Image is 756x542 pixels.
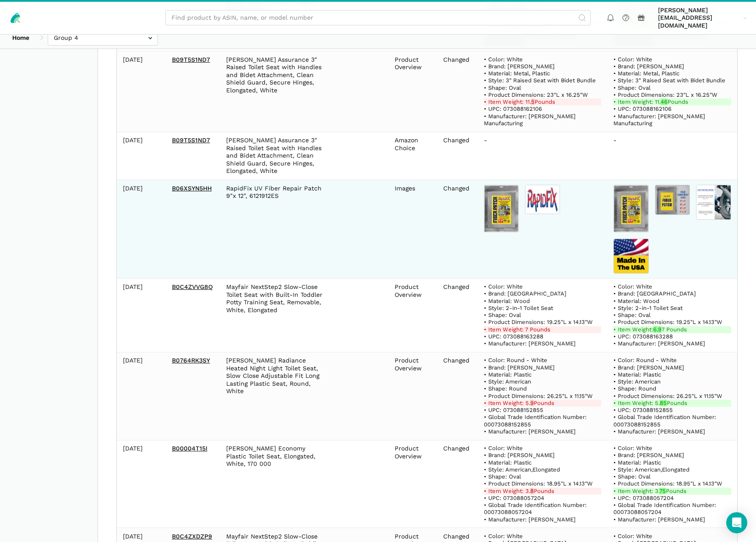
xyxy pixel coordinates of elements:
input: Group 4 [48,30,158,45]
span: • Global Trade Identification Number: 00073088057204 [613,502,718,515]
span: • Color: White [613,533,652,539]
span: • Color: White [484,445,523,451]
span: • UPC: 073088057204 [484,495,544,501]
span: • Shape: Oval [484,84,521,91]
span: • UPC: 073088152855 [484,407,543,413]
ins: • Item Weight: 5. Pounds [613,400,731,407]
span: • Shape: Round [613,385,656,392]
span: • UPC: 073088162106 [484,106,542,112]
td: Product Overview [388,278,437,352]
span: • Global Trade Identification Number: 00073088057204 [484,502,588,515]
td: Product Overview [388,51,437,132]
a: B0C4ZVVG8Q [172,283,213,290]
span: • Color: White [613,283,652,290]
strong: 6.9 [653,326,661,333]
span: • UPC: 073088163288 [613,333,673,340]
td: Changed [437,51,478,132]
span: • Material: Wood [613,298,659,304]
span: • Brand: [PERSON_NAME] [613,63,684,70]
strong: 75 [659,488,666,494]
span: • Color: White [484,533,523,539]
span: • Color: Round - White [613,357,677,363]
span: • Style: American [613,378,661,385]
td: [DATE] [117,132,166,180]
span: • Product Dimensions: 26.25"L x 11.15"W [484,393,593,399]
span: • Style: American,Elongated [613,466,689,473]
td: Mayfair NextStep2 Slow-Close Toilet Seat with Built-In Toddler Potty Training Seat, Removable, Wh... [220,278,330,352]
span: • Brand: [PERSON_NAME] [484,452,555,458]
del: • Item Weight: 5. Pounds [484,400,602,407]
span: • Manufacturer: [PERSON_NAME] [613,428,705,435]
span: • Shape: Oval [484,312,521,318]
a: B00004T15I [172,445,207,452]
span: • Product Dimensions: 18.95"L x 14.13"W [484,480,593,487]
a: B09T5S1ND7 [172,137,210,144]
del: • Item Weight: 3. Pounds [484,488,602,495]
a: B0C4ZXDZP9 [172,533,212,540]
span: • Material: Plastic [613,459,661,466]
td: - [607,132,737,180]
span: • Product Dimensions: 23"L x 16.25"W [484,92,588,98]
span: • Manufacturer: [PERSON_NAME] [484,428,576,435]
span: • UPC: 073088162106 [613,106,672,112]
div: Open Intercom Messenger [726,512,747,533]
span: • Manufacturer: [PERSON_NAME] Manufacturing [484,113,577,127]
td: Changed [437,440,478,528]
span: • Shape: Oval [613,473,651,480]
input: Find product by ASIN, name, or model number [165,10,591,25]
span: • Color: White [484,56,523,63]
td: [DATE] [117,440,166,528]
td: Changed [437,352,478,440]
span: • UPC: 073088057204 [613,495,674,501]
a: B09T5S1ND7 [172,56,210,63]
strong: 5 [531,99,535,105]
a: [PERSON_NAME][EMAIL_ADDRESS][DOMAIN_NAME] [655,5,750,31]
span: • Brand: [PERSON_NAME] [484,63,555,70]
span: • Style: American [484,378,531,385]
ins: • Item Weight: 3. Pounds [613,488,731,495]
span: • Material: Metal, Plastic [613,70,679,77]
span: • Shape: Round [484,385,527,392]
del: • Item Weight: 11. Pounds [484,99,602,106]
ins: • Item Weight: 11. Pounds [613,99,731,106]
span: • Product Dimensions: 19.25"L x 14.13"W [484,319,593,325]
span: • Shape: Oval [613,84,651,91]
span: • Manufacturer: [PERSON_NAME] [613,340,705,347]
span: • Color: Round - White [484,357,547,363]
span: • Manufacturer: [PERSON_NAME] [484,340,576,347]
span: • Global Trade Identification Number: 00073088152855 [484,414,588,427]
img: 71gpixMznbL.jpg [613,239,648,274]
td: [DATE] [117,278,166,352]
td: [PERSON_NAME] Assurance 3" Raised Toilet Seat with Handles and Bidet Attachment, Clean Shield Gua... [220,132,330,180]
img: 61JxS8kcdGL.jpg [655,185,690,215]
span: • Color: White [613,56,652,63]
span: • Brand: [GEOGRAPHIC_DATA] [484,290,567,297]
span: • Material: Plastic [484,371,532,378]
span: • Manufacturer: [PERSON_NAME] Manufacturing [613,113,707,127]
del: • Item Weight: 7 Pounds [484,326,602,333]
span: • Color: White [484,283,523,290]
td: [PERSON_NAME] Radiance Heated Night Light Toilet Seat, Slow Close Adjustable Fit Long Lasting Pla... [220,352,330,440]
td: Images [388,180,437,278]
span: • Material: Plastic [484,459,532,466]
a: B0764RK3SY [172,357,210,364]
span: • Material: Wood [484,298,530,304]
span: • Color: White [613,445,652,451]
td: Amazon Choice [388,132,437,180]
span: • Style: 2-in-1 Toilet Seat [613,305,682,311]
span: • Product Dimensions: 23"L x 16.25"W [613,92,717,98]
a: B06XSYN5HH [172,185,212,192]
ins: • Item Weight: 7 Pounds [613,326,731,333]
span: • Brand: [PERSON_NAME] [613,364,684,371]
td: Product Overview [388,352,437,440]
td: Changed [437,278,478,352]
span: • Product Dimensions: 19.25"L x 14.13"W [613,319,722,325]
strong: 9 [530,400,534,406]
td: [DATE] [117,51,166,132]
img: 81A2crhBikL.jpg [613,185,648,232]
td: RapidFix UV Fiber Repair Patch 9"x 12", 6121912ES [220,180,330,278]
span: • Style: 3" Raised Seat with Bidet Bundle [613,77,725,84]
img: 41sEkyihWgL.jpg [525,185,560,215]
span: • Style: American,Elongated [484,466,560,473]
td: - [478,132,608,180]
